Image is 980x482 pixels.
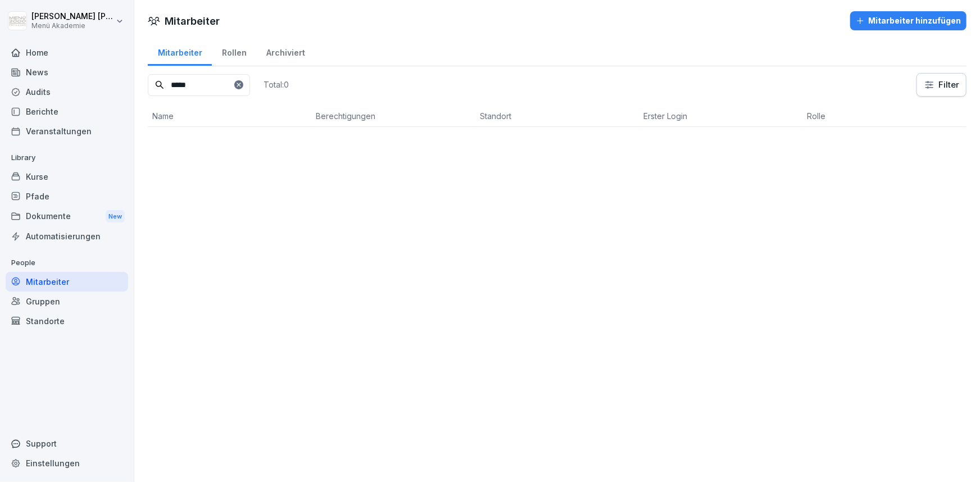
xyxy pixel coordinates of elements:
[6,453,128,473] a: Einstellungen
[475,106,639,127] th: Standort
[6,206,128,227] div: Dokumente
[256,37,315,66] a: Archiviert
[6,292,128,311] a: Gruppen
[6,167,128,187] a: Kurse
[148,106,311,127] th: Name
[6,43,128,62] a: Home
[31,22,114,30] p: Menü Akademie
[6,272,128,292] a: Mitarbeiter
[924,79,959,90] div: Filter
[212,37,256,66] a: Rollen
[106,210,125,223] div: New
[917,74,966,96] button: Filter
[6,311,128,331] a: Standorte
[6,254,128,272] p: People
[6,187,128,206] a: Pfade
[264,79,289,90] p: Total: 0
[31,12,114,21] p: [PERSON_NAME] [PERSON_NAME]
[6,206,128,227] a: DokumenteNew
[6,62,128,82] a: News
[850,11,967,30] button: Mitarbeiter hinzufügen
[6,434,128,453] div: Support
[639,106,802,127] th: Erster Login
[803,106,967,127] th: Rolle
[6,102,128,121] a: Berichte
[856,15,961,27] div: Mitarbeiter hinzufügen
[311,106,475,127] th: Berechtigungen
[6,226,128,246] a: Automatisierungen
[6,149,128,167] p: Library
[148,37,212,66] a: Mitarbeiter
[6,121,128,141] a: Veranstaltungen
[6,82,128,102] a: Audits
[165,13,220,29] h1: Mitarbeiter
